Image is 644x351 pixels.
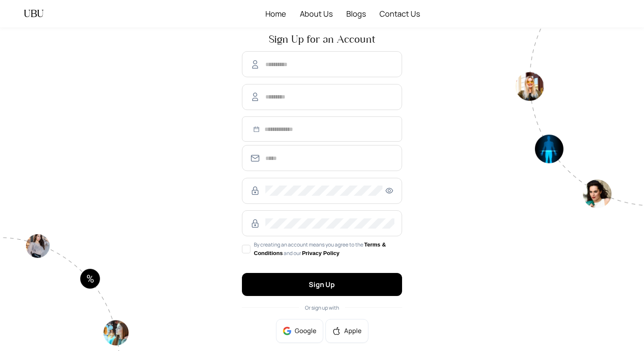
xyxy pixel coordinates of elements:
span: eye [384,187,394,194]
img: google-BnAmSPDJ.png [283,327,291,335]
img: RzWbU6KsXbv8M5bTtlu7p38kHlzSfb4MlcTUAAAAASUVORK5CYII= [250,186,260,196]
button: Sign Up [242,273,402,296]
span: Google [295,326,316,336]
button: Google [276,319,323,343]
span: apple [332,327,341,335]
img: RzWbU6KsXbv8M5bTtlu7p38kHlzSfb4MlcTUAAAAASUVORK5CYII= [250,218,260,229]
span: Sign Up for an Account [242,34,402,44]
img: AmD6MHys3HMLAAAAABJRU5ErkJggg== [252,60,258,69]
span: Sign Up [309,280,335,289]
button: appleApple [325,319,368,343]
a: Privacy Policy [302,250,339,256]
span: By creating an account means you agree to the and our [250,241,402,258]
img: authpagecirlce2-Tt0rwQ38.png [515,27,644,208]
span: Apple [344,326,362,336]
img: SmmOVPU3il4LzjOz1YszJ8A9TzvK+6qU9RAAAAAElFTkSuQmCC [250,153,260,163]
img: AmD6MHys3HMLAAAAABJRU5ErkJggg== [252,93,258,101]
span: Or sign up with [305,304,339,311]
